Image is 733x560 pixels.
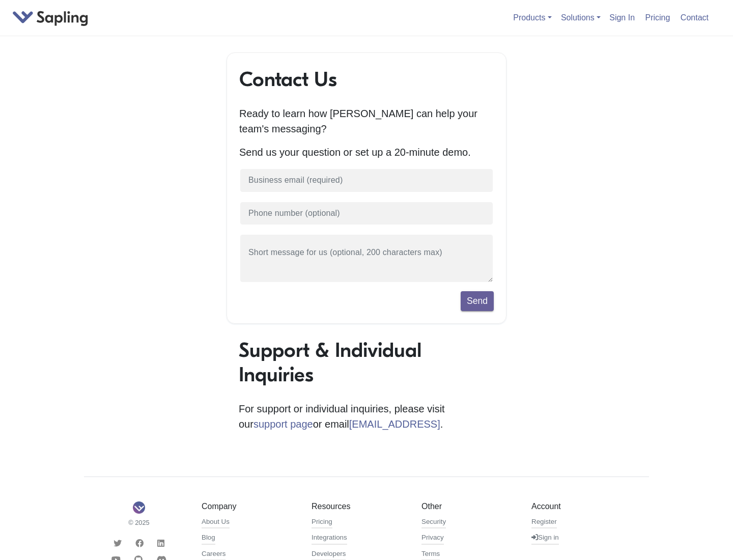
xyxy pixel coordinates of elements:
[202,517,230,529] a: About Us
[114,539,122,547] i: Twitter
[349,418,440,430] a: [EMAIL_ADDRESS]
[421,533,444,545] a: Privacy
[531,501,626,511] h5: Account
[135,539,144,547] i: Facebook
[239,67,494,92] h1: Contact Us
[133,501,145,514] img: Sapling Logo
[239,201,494,226] input: Phone number (optional)
[157,539,164,547] i: LinkedIn
[253,418,313,430] a: support page
[312,533,347,545] a: Integrations
[421,517,446,529] a: Security
[202,533,215,545] a: Blog
[312,517,332,529] a: Pricing
[676,9,713,26] a: Contact
[202,501,296,511] h5: Company
[531,517,557,529] a: Register
[92,518,186,527] small: © 2025
[239,168,494,193] input: Business email (required)
[641,9,674,26] a: Pricing
[239,145,494,160] p: Send us your question or set up a 20-minute demo.
[513,13,551,22] a: Products
[239,401,494,432] p: For support or individual inquiries, please visit our or email .
[239,106,494,136] p: Ready to learn how [PERSON_NAME] can help your team's messaging?
[461,291,494,311] button: Send
[421,501,516,511] h5: Other
[605,9,639,26] a: Sign In
[531,533,559,545] a: Sign in
[312,501,406,511] h5: Resources
[561,13,601,22] a: Solutions
[239,338,494,387] h1: Support & Individual Inquiries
